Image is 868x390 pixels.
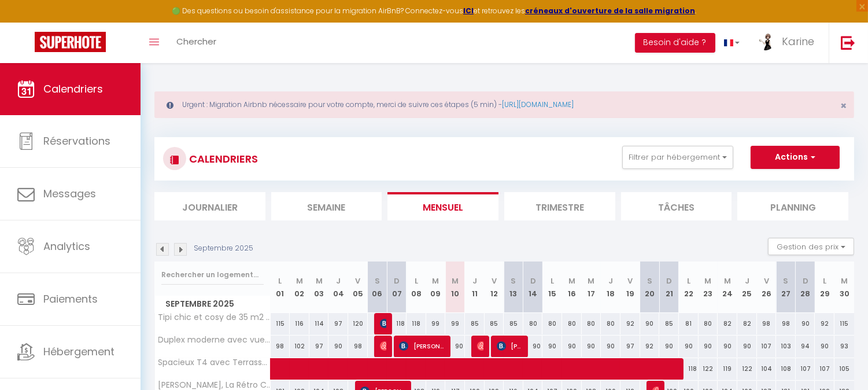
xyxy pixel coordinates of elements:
[504,313,523,334] div: 85
[463,6,474,16] a: ICI
[157,381,272,389] span: [PERSON_NAME], La Rétro Chic à [GEOGRAPHIC_DATA]
[551,275,554,286] abbr: L
[485,313,504,334] div: 85
[271,262,290,313] th: 01
[803,275,808,286] abbr: D
[426,313,446,334] div: 99
[387,313,407,334] div: 118
[485,262,504,313] th: 12
[542,336,562,357] div: 90
[815,313,834,334] div: 92
[601,262,620,313] th: 18
[43,292,98,306] span: Paiements
[9,5,44,39] button: Ouvrir le widget de chat LiveChat
[568,275,575,286] abbr: M
[622,146,733,169] button: Filtrer par hébergement
[699,262,718,313] th: 23
[525,6,695,16] strong: créneaux d'ouverture de la salle migration
[582,262,601,313] th: 17
[309,336,329,357] div: 97
[757,262,777,313] th: 26
[271,313,290,334] div: 115
[679,313,699,334] div: 81
[776,336,796,357] div: 103
[834,336,854,357] div: 93
[776,313,796,334] div: 98
[194,243,253,254] p: Septembre 2025
[659,313,679,334] div: 85
[640,313,660,334] div: 90
[523,336,543,357] div: 90
[504,192,615,220] li: Trimestre
[840,98,847,113] span: ×
[724,275,731,286] abbr: M
[492,275,497,286] abbr: V
[562,313,582,334] div: 80
[271,192,382,220] li: Semaine
[776,262,796,313] th: 27
[43,239,90,253] span: Analytics
[155,296,270,312] span: Septembre 2025
[659,336,679,357] div: 90
[796,313,815,334] div: 90
[432,275,439,286] abbr: M
[445,262,465,313] th: 10
[399,335,445,357] span: [PERSON_NAME]
[380,335,386,357] span: [PERSON_NAME]
[309,313,329,334] div: 114
[582,336,601,357] div: 90
[296,275,303,286] abbr: M
[35,32,106,52] img: Super Booking
[271,336,290,357] div: 98
[380,312,386,334] span: De [PERSON_NAME]
[627,275,633,286] abbr: V
[465,262,485,313] th: 11
[157,358,272,367] span: Spacieux T4 avec Terrasses à Lons
[751,146,840,169] button: Actions
[426,262,446,313] th: 09
[601,336,620,357] div: 90
[834,262,854,313] th: 30
[815,336,834,357] div: 90
[523,313,543,334] div: 80
[407,262,426,313] th: 08
[445,336,465,357] div: 90
[445,313,465,334] div: 99
[737,336,757,357] div: 90
[841,35,855,50] img: logout
[757,33,774,50] img: ...
[407,313,426,334] div: 118
[562,262,582,313] th: 16
[368,262,387,313] th: 06
[757,336,777,357] div: 107
[523,262,543,313] th: 14
[157,336,272,344] span: Duplex moderne avec vue montagne à [GEOGRAPHIC_DATA]
[290,336,309,357] div: 102
[620,336,640,357] div: 97
[387,192,498,220] li: Mensuel
[542,313,562,334] div: 80
[687,275,690,286] abbr: L
[452,275,459,286] abbr: M
[757,313,777,334] div: 98
[387,262,407,313] th: 07
[530,275,536,286] abbr: D
[647,275,652,286] abbr: S
[290,313,309,334] div: 116
[666,275,672,286] abbr: D
[43,344,114,359] span: Hébergement
[819,338,859,381] iframe: Chat
[477,335,483,357] span: [PERSON_NAME]
[640,262,660,313] th: 20
[699,313,718,334] div: 80
[718,313,737,334] div: 82
[502,100,574,109] a: [URL][DOMAIN_NAME]
[511,275,516,286] abbr: S
[290,262,309,313] th: 02
[43,82,103,96] span: Calendriers
[834,313,854,334] div: 115
[43,186,96,201] span: Messages
[154,192,265,220] li: Journalier
[840,101,847,111] button: Close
